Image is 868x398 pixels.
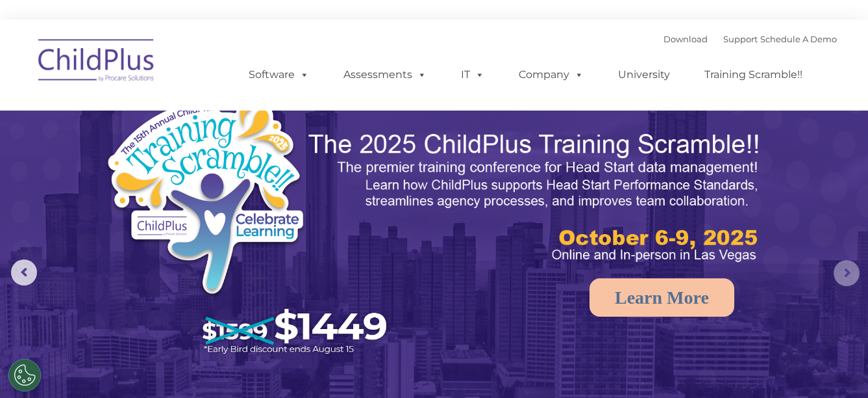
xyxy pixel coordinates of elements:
[605,62,683,88] a: University
[180,86,220,96] span: Last name
[663,34,708,44] a: Download
[723,34,758,44] a: Support
[32,30,162,95] img: ChildPlus by Procare Solutions
[448,62,497,88] a: IT
[589,278,734,317] a: Learn More
[330,62,440,88] a: Assessments
[506,62,597,88] a: Company
[8,359,41,391] button: Cookies Settings
[691,62,815,88] a: Training Scramble!!
[760,34,837,44] a: Schedule A Demo
[236,62,322,88] a: Software
[180,139,236,149] span: Phone number
[663,34,837,44] font: |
